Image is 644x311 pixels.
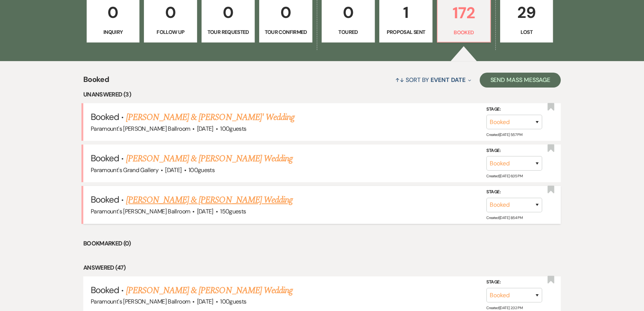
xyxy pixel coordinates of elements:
p: Inquiry [91,28,135,36]
label: Stage: [486,105,542,114]
li: Answered (47) [83,263,561,273]
span: Paramount's [PERSON_NAME] Ballroom [91,207,190,215]
label: Stage: [486,188,542,196]
span: Booked [91,111,119,123]
label: Stage: [486,147,542,155]
span: Created: [DATE] 2:32 PM [486,305,522,310]
span: 100 guests [220,125,246,133]
span: Event Date [431,76,465,84]
span: [DATE] [165,166,181,174]
label: Stage: [486,278,542,286]
li: Bookmarked (0) [83,239,561,248]
span: Booked [91,152,119,164]
span: Booked [91,194,119,205]
p: Follow Up [149,28,192,36]
p: Toured [326,28,370,36]
p: Tour Requested [206,28,250,36]
span: Created: [DATE] 6:35 PM [486,174,522,178]
span: 100 guests [189,166,215,174]
span: 150 guests [220,207,246,215]
span: Paramount's [PERSON_NAME] Ballroom [91,298,190,305]
a: [PERSON_NAME] & [PERSON_NAME] Wedding [126,284,293,297]
span: ↑↓ [395,76,404,84]
span: [DATE] [197,207,213,215]
a: [PERSON_NAME] & [PERSON_NAME] Wedding [126,152,293,165]
a: [PERSON_NAME] & [PERSON_NAME]' Wedding [126,111,295,124]
span: Created: [DATE] 5:57 PM [486,132,522,137]
span: Created: [DATE] 8:54 PM [486,215,522,220]
span: Booked [91,284,119,296]
p: Booked [442,28,486,37]
span: [DATE] [197,298,213,305]
p: Proposal Sent [384,28,428,36]
p: Lost [505,28,548,36]
p: Tour Confirmed [264,28,307,36]
span: Paramount's Grand Gallery [91,166,158,174]
button: Send Mass Message [480,73,561,88]
button: Sort By Event Date [392,70,474,90]
a: [PERSON_NAME] & [PERSON_NAME] Wedding [126,193,293,207]
span: [DATE] [197,125,213,133]
span: Paramount's [PERSON_NAME] Ballroom [91,125,190,133]
p: 172 [442,0,486,25]
span: 100 guests [220,298,246,305]
span: Booked [83,74,109,90]
li: Unanswered (3) [83,90,561,99]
